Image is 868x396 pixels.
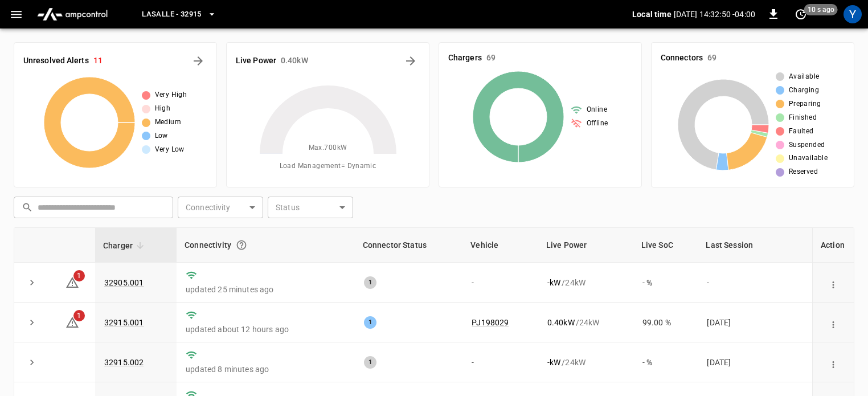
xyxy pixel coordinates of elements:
h6: Live Power [236,55,276,67]
button: Energy Overview [402,52,420,70]
span: Suspended [789,140,825,151]
div: action cell options [825,277,841,288]
span: Medium [155,117,181,128]
span: Very High [155,89,187,101]
span: High [155,103,171,115]
span: 1 [73,310,85,321]
span: Available [789,71,820,83]
button: expand row [23,354,40,371]
button: All Alerts [189,52,207,70]
span: 10 s ago [804,4,838,15]
p: Local time [632,9,672,20]
a: 1 [65,277,79,286]
td: - % [633,342,698,382]
button: expand row [23,314,40,331]
span: Finished [789,112,817,124]
p: [DATE] 14:32:50 -04:00 [674,9,755,20]
a: 32915.002 [104,358,144,367]
div: 1 [364,276,376,289]
a: 1 [65,317,79,326]
span: Unavailable [789,153,828,164]
button: LaSalle - 32915 [137,3,221,26]
td: [DATE] [698,342,812,382]
p: - kW [547,357,560,368]
span: Reserved [789,166,818,178]
span: Charger [103,239,148,252]
p: updated 8 minutes ago [186,364,346,375]
div: / 24 kW [547,357,624,368]
div: 1 [364,316,376,329]
a: 32905.001 [104,278,144,287]
th: Connector Status [355,228,463,263]
div: profile-icon [844,5,862,23]
span: Max. 700 kW [309,142,347,154]
th: Last Session [698,228,812,263]
h6: Unresolved Alerts [23,55,89,67]
h6: 0.40 kW [281,55,308,67]
td: - [698,263,812,303]
span: Online [587,104,607,116]
img: ampcontrol.io logo [32,3,112,25]
p: - kW [547,277,560,288]
button: Connection between the charger and our software. [231,235,252,255]
span: Very Low [155,144,185,156]
th: Live SoC [633,228,698,263]
span: Faulted [789,126,814,137]
div: action cell options [825,317,841,328]
td: - [462,263,538,303]
span: 1 [73,270,85,281]
h6: 69 [486,52,496,64]
a: 32915.001 [104,318,144,327]
td: - [462,342,538,382]
span: Low [155,130,168,142]
h6: 69 [707,52,716,64]
h6: Connectors [661,52,703,64]
th: Action [812,228,854,263]
td: 99.00 % [633,303,698,342]
th: Vehicle [462,228,538,263]
button: set refresh interval [792,5,810,23]
span: Load Management = Dynamic [280,161,376,172]
a: PJ198029 [472,318,509,327]
span: Preparing [789,99,821,110]
h6: 11 [93,55,103,67]
div: Connectivity [185,235,347,255]
span: LaSalle - 32915 [142,8,202,21]
h6: Chargers [448,52,482,64]
p: updated about 12 hours ago [186,324,346,335]
span: Offline [587,118,608,129]
td: - % [633,263,698,303]
p: updated 25 minutes ago [186,284,346,295]
div: 1 [364,356,376,369]
div: action cell options [825,357,841,368]
button: expand row [23,274,40,291]
th: Live Power [538,228,633,263]
div: / 24 kW [547,277,624,288]
p: 0.40 kW [547,317,575,328]
td: [DATE] [698,303,812,342]
span: Charging [789,85,819,96]
div: / 24 kW [547,317,624,328]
